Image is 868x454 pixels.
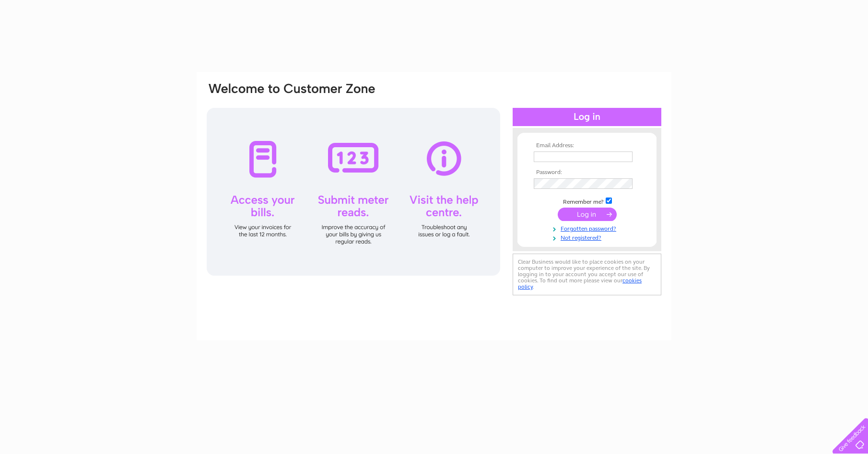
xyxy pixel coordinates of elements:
div: Clear Business would like to place cookies on your computer to improve your experience of the sit... [513,254,661,295]
th: Email Address: [531,142,643,149]
a: Not registered? [534,233,643,242]
a: cookies policy [518,277,642,290]
th: Password: [531,169,643,176]
input: Submit [558,208,617,221]
a: Forgotten password? [534,223,643,233]
td: Remember me? [531,196,643,206]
